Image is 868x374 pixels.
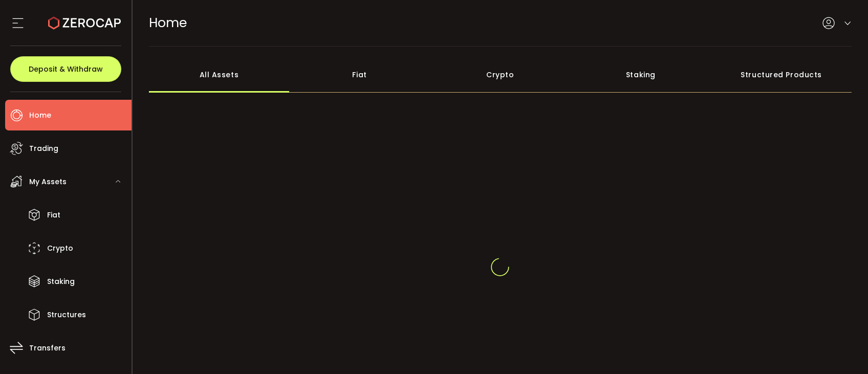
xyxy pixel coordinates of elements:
[29,108,51,123] span: Home
[47,208,60,223] span: Fiat
[29,174,67,189] span: My Assets
[29,141,58,156] span: Trading
[47,307,86,322] span: Structures
[29,65,103,73] span: Deposit & Withdraw
[711,57,852,93] div: Structured Products
[47,241,73,256] span: Crypto
[10,56,121,82] button: Deposit & Withdraw
[430,57,571,93] div: Crypto
[29,341,66,356] span: Transfers
[149,57,290,93] div: All Assets
[47,274,75,289] span: Staking
[289,57,430,93] div: Fiat
[571,57,711,93] div: Staking
[149,14,187,32] span: Home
